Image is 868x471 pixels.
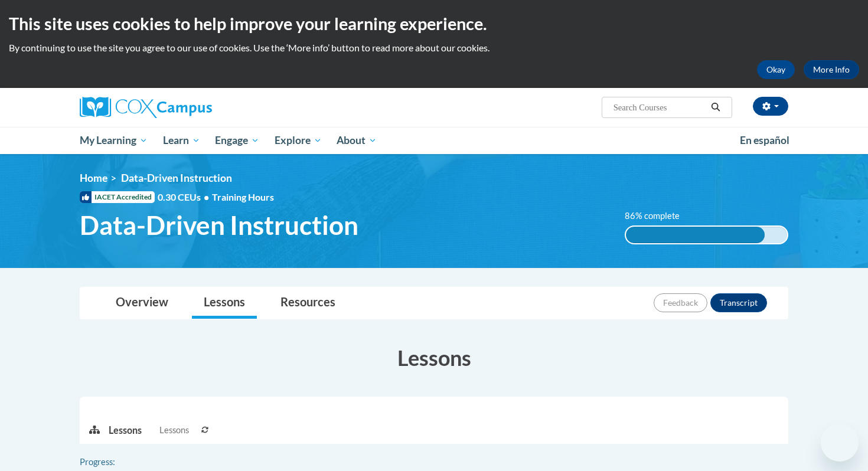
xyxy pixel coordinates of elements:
[9,12,859,35] h2: This site uses cookies to help improve your learning experience.
[155,127,208,154] a: Learn
[269,287,347,319] a: Resources
[753,97,788,116] button: Account Settings
[80,191,155,203] span: IACET Accredited
[740,134,789,146] span: En español
[612,100,707,115] input: Search Courses
[158,191,212,204] span: 0.30 CEUs
[267,127,329,154] a: Explore
[625,210,693,223] label: 86% complete
[80,97,304,118] a: Cox Campus
[757,60,795,79] button: Okay
[80,456,148,469] label: Progress:
[62,127,806,154] div: Main menu
[121,172,232,184] span: Data-Driven Instruction
[80,97,212,118] img: Cox Campus
[337,133,377,148] span: About
[275,133,322,148] span: Explore
[80,210,358,241] span: Data-Driven Instruction
[710,293,767,312] button: Transcript
[192,287,257,319] a: Lessons
[159,424,189,437] span: Lessons
[72,127,155,154] a: My Learning
[654,293,707,312] button: Feedback
[212,191,274,202] span: Training Hours
[109,424,142,437] p: Lessons
[80,343,788,372] h3: Lessons
[626,227,765,243] div: 86% complete
[80,172,107,184] a: Home
[207,127,267,154] a: Engage
[329,127,385,154] a: About
[821,424,859,462] iframe: Button to launch messaging window
[707,100,725,115] button: Search
[804,60,859,79] a: More Info
[163,133,200,148] span: Learn
[9,41,859,54] p: By continuing to use the site you agree to our use of cookies. Use the ‘More info’ button to read...
[204,191,209,202] span: •
[80,133,148,148] span: My Learning
[215,133,259,148] span: Engage
[104,287,180,319] a: Overview
[732,128,797,153] a: En español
